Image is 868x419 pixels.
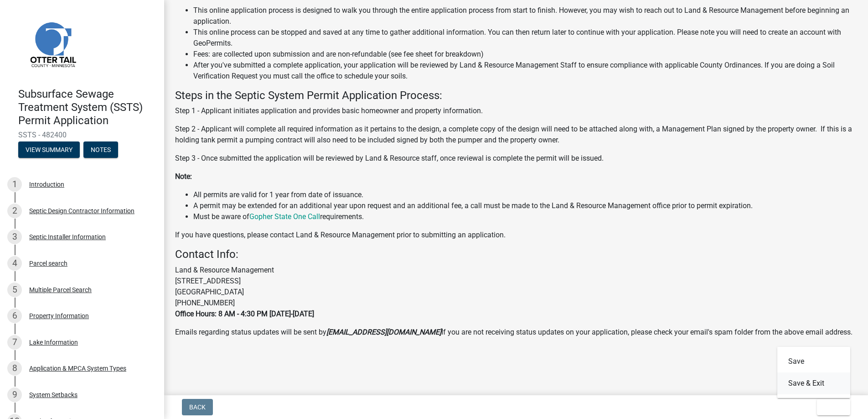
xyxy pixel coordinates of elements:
div: Application & MPCA System Types [29,365,126,372]
button: Back [182,399,213,415]
div: Parcel search [29,260,67,267]
div: Property Information [29,313,89,319]
div: 4 [7,256,22,271]
p: If you have questions, please contact Land & Resource Management prior to submitting an application. [175,230,857,241]
div: Multiple Parcel Search [29,287,92,293]
div: Lake Information [29,339,78,346]
wm-modal-confirm: Summary [18,147,80,154]
div: 8 [7,361,22,376]
h4: Contact Info: [175,248,857,261]
div: 5 [7,283,22,297]
p: Step 1 - Applicant initiates application and provides basic homeowner and property information. [175,105,857,116]
button: View Summary [18,141,80,158]
li: Must be aware of requirements. [193,211,857,222]
div: System Setbacks [29,392,77,398]
li: Fees: are collected upon submission and are non-refundable (see fee sheet for breakdown) [193,49,857,60]
li: This online application process is designed to walk you through the entire application process fr... [193,5,857,27]
li: A permit may be extended for an additional year upon request and an additional fee, a call must b... [193,200,857,211]
div: 2 [7,204,22,218]
div: Septic Design Contractor Information [29,208,134,214]
strong: Note: [175,172,192,181]
div: 3 [7,230,22,244]
wm-modal-confirm: Notes [83,147,118,154]
li: This online process can be stopped and saved at any time to gather additional information. You ca... [193,27,857,49]
div: Exit [777,347,850,398]
strong: [EMAIL_ADDRESS][DOMAIN_NAME] [326,328,441,336]
strong: Office Hours: 8 AM - 4:30 PM [DATE]-[DATE] [175,309,314,318]
div: 7 [7,335,22,350]
div: 6 [7,309,22,323]
div: 9 [7,388,22,402]
button: Notes [83,141,118,158]
button: Save & Exit [777,372,850,394]
div: 1 [7,177,22,192]
a: Gopher State One Call [249,212,320,221]
img: Otter Tail County, Minnesota [18,10,87,78]
div: Introduction [29,181,64,188]
h4: Steps in the Septic System Permit Application Process: [175,89,857,102]
span: Back [189,403,206,411]
p: Step 3 - Once submitted the application will be reviewed by Land & Resource staff, once reviewal ... [175,153,857,164]
button: Save [777,351,850,372]
button: Exit [817,399,850,415]
div: Septic Installer Information [29,234,106,240]
p: Land & Resource Management [STREET_ADDRESS] [GEOGRAPHIC_DATA] [PHONE_NUMBER] [175,265,857,319]
span: SSTS - 482400 [18,131,146,139]
span: Exit [824,403,837,411]
p: Step 2 - Applicant will complete all required information as it pertains to the design, a complet... [175,124,857,146]
li: After you've submitted a complete application, your application will be reviewed by Land & Resour... [193,60,857,82]
li: All permits are valid for 1 year from date of issuance. [193,189,857,200]
h4: Subsurface Sewage Treatment System (SSTS) Permit Application [18,88,157,127]
p: Emails regarding status updates will be sent by If you are not receiving status updates on your a... [175,327,857,338]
